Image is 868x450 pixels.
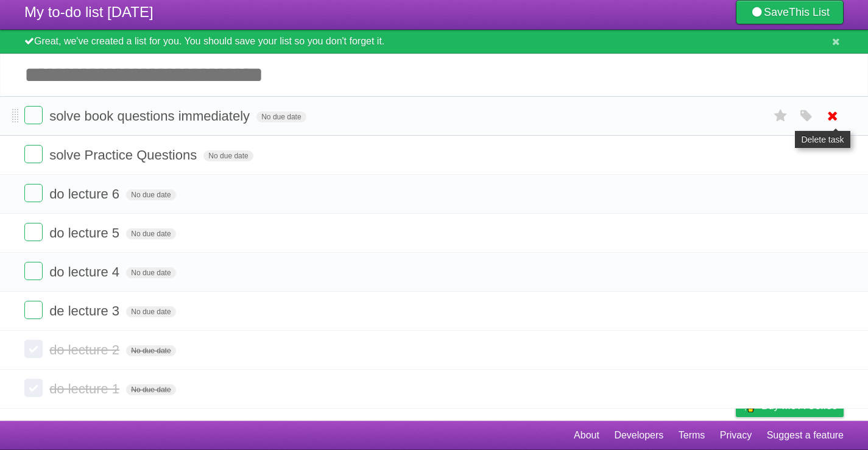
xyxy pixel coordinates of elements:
[49,225,122,241] span: do lecture 5
[49,303,122,318] span: de lecture 3
[256,111,306,122] span: No due date
[49,381,122,396] span: do lecture 1
[24,145,43,163] label: Done
[126,345,175,356] span: No due date
[789,6,830,18] b: This List
[49,342,122,357] span: do lecture 2
[49,264,122,279] span: do lecture 4
[24,340,43,358] label: Done
[126,306,175,317] span: No due date
[126,384,175,395] span: No due date
[126,267,175,278] span: No due date
[24,379,43,397] label: Done
[24,4,153,20] span: My to-do list [DATE]
[203,150,253,161] span: No due date
[49,147,200,163] span: solve Practice Questions
[574,424,599,447] a: About
[24,106,43,124] label: Done
[679,424,705,447] a: Terms
[126,228,175,239] span: No due date
[24,184,43,202] label: Done
[126,189,175,200] span: No due date
[767,424,844,447] a: Suggest a feature
[24,223,43,241] label: Done
[24,262,43,280] label: Done
[49,108,253,124] span: solve book questions immediately
[24,301,43,319] label: Done
[720,424,752,447] a: Privacy
[769,106,792,126] label: Star task
[761,395,838,417] span: Buy me a coffee
[49,186,122,202] span: do lecture 6
[614,424,663,447] a: Developers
